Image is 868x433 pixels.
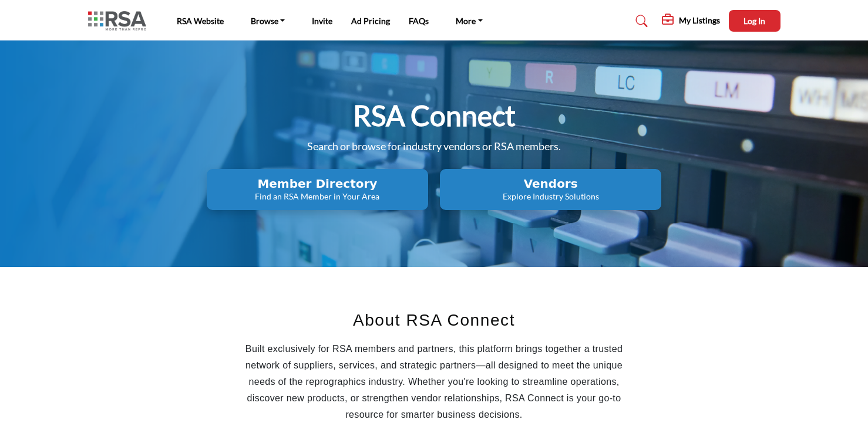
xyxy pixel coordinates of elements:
h2: Member Directory [210,177,425,191]
img: Site Logo [88,11,152,31]
h2: About RSA Connect [232,308,637,333]
span: Search or browse for industry vendors or RSA members. [307,140,561,153]
button: Vendors Explore Industry Solutions [440,169,661,210]
div: My Listings [662,14,720,28]
a: More [448,13,491,29]
p: Built exclusively for RSA members and partners, this platform brings together a trusted network o... [232,341,637,423]
button: Log In [729,10,780,32]
h5: My Listings [679,15,720,26]
a: Browse [243,13,294,29]
span: Log In [743,16,765,26]
h1: RSA Connect [353,97,516,134]
a: FAQs [409,16,429,26]
p: Find an RSA Member in Your Area [210,191,425,202]
a: Search [624,12,655,31]
a: Ad Pricing [351,16,390,26]
h2: Vendors [443,177,658,191]
button: Member Directory Find an RSA Member in Your Area [207,169,428,210]
a: Invite [312,16,332,26]
p: Explore Industry Solutions [443,191,658,202]
a: RSA Website [177,16,224,26]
